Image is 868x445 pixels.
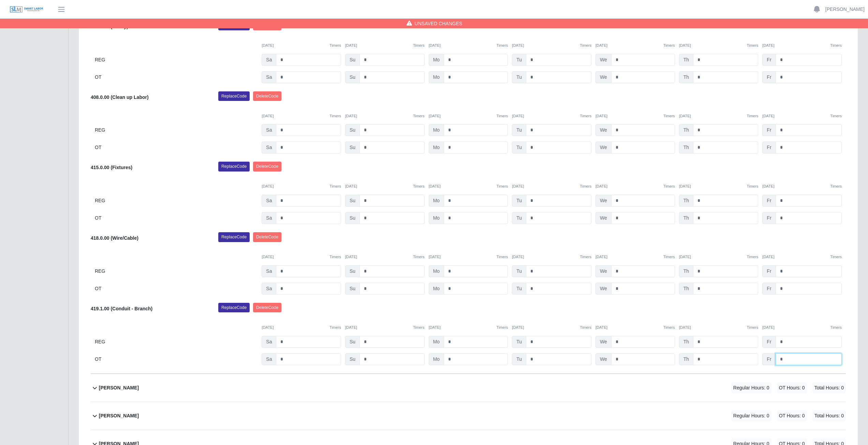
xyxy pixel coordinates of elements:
[95,54,258,66] div: REG
[830,325,842,330] button: Timers
[429,265,444,277] span: Mo
[345,43,425,48] div: [DATE]
[762,212,776,224] span: Fr
[329,43,341,48] button: Timers
[218,162,250,171] button: ReplaceCode
[595,54,612,66] span: We
[512,183,591,189] div: [DATE]
[413,183,425,189] button: Timers
[253,303,281,312] button: DeleteCode
[512,212,526,224] span: Tu
[762,113,842,119] div: [DATE]
[762,353,776,365] span: Fr
[262,142,276,153] span: Sa
[262,113,341,119] div: [DATE]
[663,183,675,189] button: Timers
[512,54,526,66] span: Tu
[95,142,258,153] div: OT
[679,71,693,83] span: Th
[762,54,776,66] span: Fr
[595,353,612,365] span: We
[262,325,341,330] div: [DATE]
[262,353,276,365] span: Sa
[747,113,759,119] button: Timers
[512,43,591,48] div: [DATE]
[429,212,444,224] span: Mo
[731,410,771,421] span: Regular Hours: 0
[262,212,276,224] span: Sa
[580,113,591,119] button: Timers
[512,325,591,330] div: [DATE]
[731,382,771,394] span: Regular Hours: 0
[429,142,444,153] span: Mo
[595,265,612,277] span: We
[95,71,258,83] div: OT
[262,265,276,277] span: Sa
[345,336,360,348] span: Su
[95,212,258,224] div: OT
[99,384,139,391] b: [PERSON_NAME]
[679,183,759,189] div: [DATE]
[830,43,842,48] button: Timers
[580,325,591,330] button: Timers
[512,336,526,348] span: Tu
[253,162,281,171] button: DeleteCode
[497,43,508,48] button: Timers
[825,6,865,13] a: [PERSON_NAME]
[663,113,675,119] button: Timers
[679,353,693,365] span: Th
[777,410,807,421] span: OT Hours: 0
[329,183,341,189] button: Timers
[762,254,842,260] div: [DATE]
[595,43,675,48] div: [DATE]
[762,71,776,83] span: Fr
[345,54,360,66] span: Su
[413,325,425,330] button: Timers
[262,43,341,48] div: [DATE]
[679,212,693,224] span: Th
[762,325,842,330] div: [DATE]
[91,306,152,311] b: 419.1.00 (Conduit - Branch)
[345,325,425,330] div: [DATE]
[512,283,526,295] span: Tu
[747,183,759,189] button: Timers
[512,124,526,136] span: Tu
[95,283,258,295] div: OT
[218,303,250,312] button: ReplaceCode
[512,71,526,83] span: Tu
[679,254,759,260] div: [DATE]
[218,91,250,101] button: ReplaceCode
[762,142,776,153] span: Fr
[95,265,258,277] div: REG
[512,142,526,153] span: Tu
[762,195,776,207] span: Fr
[413,254,425,260] button: Timers
[91,402,846,430] button: [PERSON_NAME] Regular Hours: 0 OT Hours: 0 Total Hours: 0
[91,235,138,241] b: 418.0.00 (Wire/Cable)
[595,113,675,119] div: [DATE]
[262,124,276,136] span: Sa
[91,94,149,100] b: 408.0.00 (Clean up Labor)
[679,325,759,330] div: [DATE]
[762,183,842,189] div: [DATE]
[830,113,842,119] button: Timers
[830,183,842,189] button: Timers
[10,6,44,13] img: SLM Logo
[262,283,276,295] span: Sa
[679,336,693,348] span: Th
[429,353,444,365] span: Mo
[595,142,612,153] span: We
[512,353,526,365] span: Tu
[830,254,842,260] button: Timers
[99,412,139,419] b: [PERSON_NAME]
[345,212,360,224] span: Su
[812,382,846,394] span: Total Hours: 0
[812,410,846,421] span: Total Hours: 0
[429,183,508,189] div: [DATE]
[429,336,444,348] span: Mo
[253,91,281,101] button: DeleteCode
[345,71,360,83] span: Su
[580,254,591,260] button: Timers
[679,113,759,119] div: [DATE]
[262,54,276,66] span: Sa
